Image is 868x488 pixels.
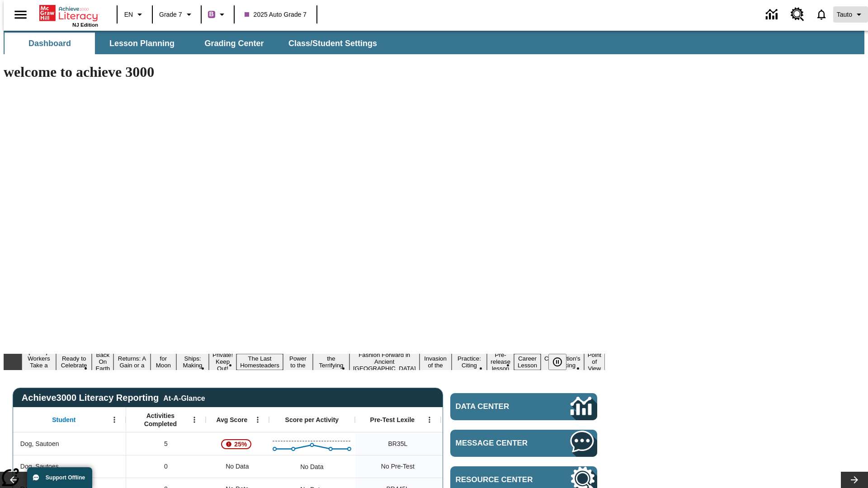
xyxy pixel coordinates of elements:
span: Score per Activity [285,416,339,424]
button: Slide 2 Get Ready to Celebrate Juneteenth! [56,347,92,377]
a: Home [39,4,98,22]
button: Slide 17 Point of View [584,350,605,373]
span: No Pre-Test, Dog, Sautoes [381,462,415,471]
div: At-A-Glance [163,393,205,403]
span: No Data [221,457,253,476]
button: Open Menu [108,413,121,427]
button: Slide 12 The Invasion of the Free CD [420,347,452,377]
div: 35 Lexile, ER, Based on the Lexile Reading measure, student is an Emerging Reader (ER) and will h... [441,432,527,455]
span: Avg Score [216,416,247,424]
h1: welcome to achieve 3000 [4,64,605,80]
button: Dashboard [5,33,95,54]
button: Slide 10 Attack of the Terrifying Tomatoes [313,347,349,377]
span: Student [52,416,75,424]
div: Home [39,3,98,28]
span: Tauto [837,10,852,19]
span: Dog, Sautoes [20,462,59,471]
span: B [209,9,214,20]
a: Resource Center, Will open in new tab [785,2,810,27]
button: Slide 7 Private! Keep Out! [209,350,236,373]
button: Open side menu [7,1,34,28]
div: No Data, Dog, Sautoes [296,458,328,476]
a: Notifications [810,3,833,26]
a: Data Center [450,393,597,420]
button: Open Menu [251,413,264,427]
span: 25% [231,436,250,452]
span: 0 [164,462,168,471]
button: Slide 16 The Constitution's Balancing Act [541,347,584,377]
button: Slide 5 Time for Moon Rules? [151,347,176,377]
span: Message Center [456,439,543,448]
span: Grading Center [204,38,264,49]
button: Lesson Planning [97,33,187,54]
button: Grading Center [189,33,279,54]
button: Lesson carousel, Next [841,472,868,488]
span: Class/Student Settings [288,38,377,49]
span: Lesson Planning [109,38,175,49]
button: Slide 14 Pre-release lesson [487,350,514,373]
button: Profile/Settings [833,6,868,23]
span: Dog, Sautoen [20,439,59,449]
button: Slide 15 Career Lesson [514,354,541,370]
span: Activities Completed [131,412,190,428]
button: Boost Class color is purple. Change class color [204,6,231,23]
button: Open Menu [423,413,436,427]
button: Slide 9 Solar Power to the People [283,347,313,377]
span: Achieve3000 Literacy Reporting [22,393,205,403]
span: Beginning reader 35 Lexile, Dog, Sautoen [388,439,407,449]
span: Support Offline [46,474,85,481]
div: 5, Dog, Sautoen [126,432,206,455]
button: Slide 4 Free Returns: A Gain or a Drain? [113,347,150,377]
button: Slide 11 Fashion Forward in Ancient Rome [349,350,420,373]
button: Support Offline [27,467,92,488]
button: Pause [548,354,566,370]
button: Class/Student Settings [281,33,384,54]
button: Slide 3 Back On Earth [92,350,113,373]
div: No Data, Dog, Sautoes [206,455,269,478]
div: , 25%, Attention! This student's Average First Try Score of 25% is below 65%, Dog, Sautoen [206,432,269,455]
span: EN [124,10,133,19]
a: Message Center [450,430,597,457]
span: Grade 7 [159,10,182,19]
button: Slide 8 The Last Homesteaders [236,354,283,370]
button: Language: EN, Select a language [120,6,149,23]
button: Slide 1 Labor Day: Workers Take a Stand [22,347,56,377]
button: Open Menu [188,413,201,427]
button: Grade: Grade 7, Select a grade [156,6,198,23]
span: Data Center [456,402,540,411]
span: 5 [164,439,168,449]
button: Slide 13 Mixed Practice: Citing Evidence [452,347,487,377]
span: Dashboard [28,38,71,49]
a: Data Center [760,2,785,27]
div: SubNavbar [4,33,385,54]
div: 0, Dog, Sautoes [126,455,206,478]
span: NJ Edition [72,22,98,28]
span: Resource Center [456,475,543,484]
div: SubNavbar [4,31,864,54]
div: No Data, Dog, Sautoes [441,455,527,478]
div: Pause [548,354,576,370]
span: 2025 Auto Grade 7 [245,10,307,19]
button: Slide 6 Cruise Ships: Making Waves [176,347,209,377]
span: Pre-Test Lexile [370,416,415,424]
